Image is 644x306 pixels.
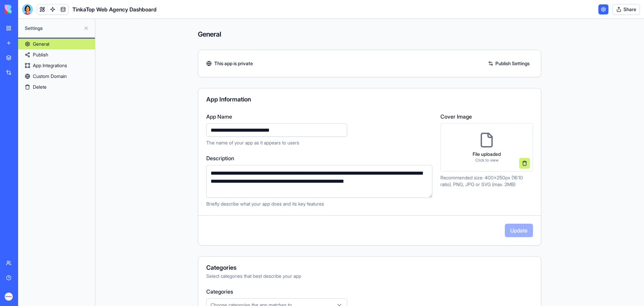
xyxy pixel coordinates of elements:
[206,139,432,146] p: The name of your app as it appears to users
[206,201,432,207] p: Briefly describe what your app does and its key features
[206,265,533,271] div: Categories
[440,113,533,121] label: Cover Image
[206,288,533,296] label: Categories
[198,30,541,39] h4: General
[5,293,13,301] img: ACg8ocJVXPsSozZ_psxzrAMDQXldzUo_D19ZOHEnqxJxKJI2jd8ZtWU=s96-c
[485,58,533,69] a: Publish Settings
[440,174,533,188] p: Recommended size: 400x250px (16:10 ratio). PNG, JPG or SVG (max. 2MB)
[214,60,253,67] span: This app is private
[18,39,95,49] a: General
[612,4,640,15] button: Share
[18,71,95,82] a: Custom Domain
[18,60,95,71] a: App Integrations
[206,154,432,162] label: Description
[473,158,501,163] p: Click to view
[18,49,95,60] a: Publish
[5,5,46,14] img: logo
[206,113,432,121] label: App Name
[473,151,501,158] p: File uploaded
[72,5,157,13] h1: TinkaTop Web Agency Dashboard
[206,273,533,279] div: Select categories that best describe your app
[440,123,533,172] div: File uploadedClick to view
[25,25,81,32] span: Settings
[18,82,95,92] a: Delete
[206,96,533,102] div: App Information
